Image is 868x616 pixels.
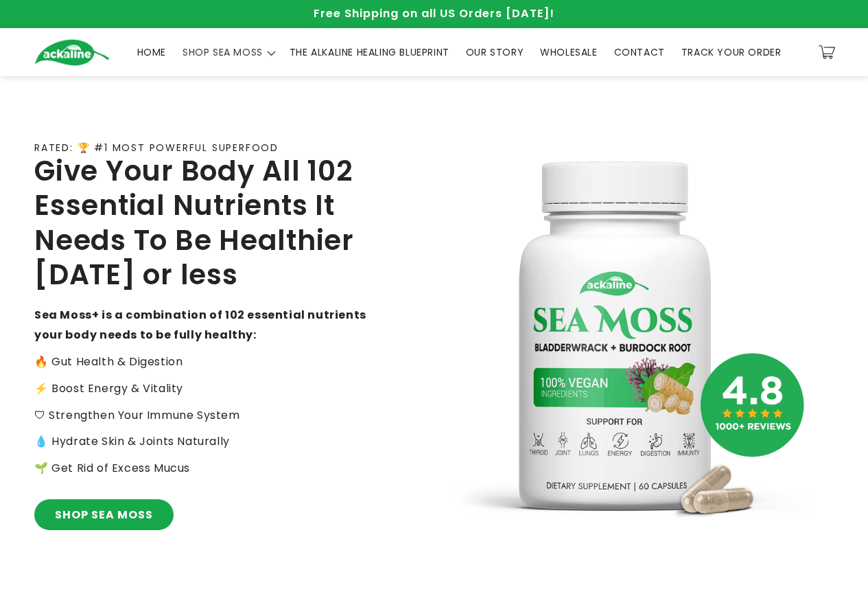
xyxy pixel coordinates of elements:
p: 🛡 Strengthen Your Immune System [34,406,386,426]
p: 🌱 Get Rid of Excess Mucus [34,459,386,479]
a: SHOP SEA MOSS [34,499,174,530]
a: WHOLESALE [532,38,605,67]
summary: SHOP SEA MOSS [174,38,281,67]
span: OUR STORY [466,46,524,58]
img: Ackaline [34,39,110,66]
p: 🔥 Gut Health & Digestion [34,352,386,372]
span: CONTACT [614,46,665,58]
span: THE ALKALINE HEALING BLUEPRINT [290,46,449,58]
a: THE ALKALINE HEALING BLUEPRINT [281,38,458,67]
span: HOME [137,46,166,58]
a: TRACK YOUR ORDER [673,38,790,67]
a: OUR STORY [458,38,532,67]
h2: Give Your Body All 102 Essential Nutrients It Needs To Be Healthier [DATE] or less [34,154,386,293]
span: SHOP SEA MOSS [183,46,263,58]
a: HOME [129,38,174,67]
span: TRACK YOUR ORDER [681,46,782,58]
span: WHOLESALE [540,46,597,58]
span: Free Shipping on all US Orders [DATE]! [314,5,554,21]
a: CONTACT [606,38,673,67]
p: ⚡️ Boost Energy & Vitality [34,379,386,399]
p: RATED: 🏆 #1 MOST POWERFUL SUPERFOOD [34,142,279,154]
strong: Sea Moss+ is a combination of 102 essential nutrients your body needs to be fully healthy: [34,307,366,343]
p: 💧 Hydrate Skin & Joints Naturally [34,432,386,452]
